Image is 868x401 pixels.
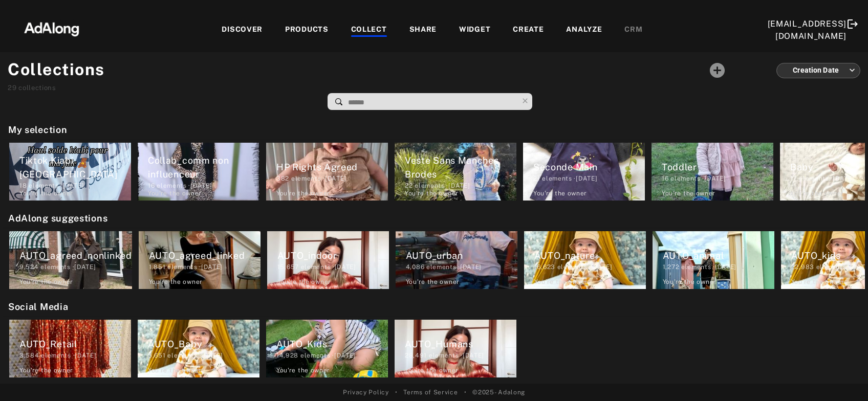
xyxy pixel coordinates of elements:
div: Creation Date [786,57,855,84]
div: COLLECT [351,24,387,36]
div: elements · [DATE] [148,181,259,190]
div: You're the owner [19,277,73,286]
div: Seconde Main21 elements ·[DATE]You're the owner [520,140,648,204]
div: AUTO_agreed_linked1,851 elements ·[DATE]You're the owner [136,228,264,292]
iframe: Chat Widget [817,352,868,401]
div: AUTO_nature16,623 elements ·[DATE]You're the owner [521,228,649,292]
span: 22 [405,182,413,189]
div: AUTO_Humans28,491 elements ·[DATE]You're the owner [392,317,519,381]
div: Tiktok Kiabi [GEOGRAPHIC_DATA] [19,153,131,181]
div: You're the owner [276,189,330,198]
span: 29 [8,84,16,92]
div: You're the owner [276,366,330,375]
div: collections [8,83,105,93]
div: PRODUCTS [285,24,329,36]
span: 16 [148,182,155,189]
span: 1,851 [149,263,166,271]
span: 16 [662,175,668,182]
div: AUTO_agreed_nonlinked9,524 elements ·[DATE]You're the owner [6,228,135,292]
h2: AdAlong suggestions [8,211,865,225]
div: You're the owner [277,277,331,286]
span: 14,928 [276,352,298,359]
span: © 2025 - Adalong [472,388,525,397]
div: DISCOVER [222,24,263,36]
div: Toddler16 elements ·[DATE]You're the owner [648,140,776,204]
div: CREATE [513,24,544,36]
span: 4,086 [406,263,425,271]
div: elements · [DATE] [19,181,131,190]
div: elements · [DATE] [662,174,773,183]
div: elements · [DATE] [19,262,132,272]
span: 17 [790,175,797,182]
div: AUTO_agreed_linked [149,249,261,262]
div: AUTO_agreed_nonlinked [19,249,132,262]
div: [EMAIL_ADDRESS][DOMAIN_NAME] [768,18,847,42]
div: You're the owner [148,189,202,198]
span: 3,584 [19,352,39,359]
div: AUTO_Kids [276,337,388,351]
div: Collab_comm non influenceur [148,153,259,181]
span: • [464,388,467,397]
button: Add a collecton [704,57,730,83]
div: elements · [DATE] [405,181,516,190]
div: You're the owner [405,189,459,198]
div: Collab_comm non influenceur16 elements ·[DATE]You're the owner [135,140,263,204]
span: 1,272 [663,263,680,271]
div: elements · [DATE] [533,174,645,183]
span: 9,524 [19,263,39,271]
div: You're the owner [19,189,73,198]
div: Veste Sans Manches Brodes [405,153,516,181]
div: You're the owner [663,277,717,286]
div: AUTO_indoor15,657 elements ·[DATE]You're the owner [264,228,392,292]
div: AUTO_Baby [148,337,259,351]
div: You're the owner [149,277,203,286]
span: 18 [19,182,27,189]
div: elements · [DATE] [405,351,516,360]
div: You're the owner [662,189,715,198]
a: Terms of Service [403,388,458,397]
div: WIDGET [459,24,490,36]
span: 21 [533,175,540,182]
div: You're the owner [790,189,844,198]
div: You're the owner [533,189,587,198]
div: elements · [DATE] [277,262,389,272]
div: Seconde Main [533,160,645,174]
h2: Social Media [8,300,865,314]
span: • [395,388,398,397]
div: elements · [DATE] [534,262,646,272]
div: You're the owner [534,277,588,286]
h1: Collections [8,57,105,82]
h2: My selection [8,123,865,137]
div: elements · [DATE] [276,174,388,183]
div: Toddler [662,160,773,174]
div: You're the owner [405,366,459,375]
div: Veste Sans Manches Brodes22 elements ·[DATE]You're the owner [392,140,519,204]
span: 16,623 [534,263,555,271]
div: AUTO_Retail3,584 elements ·[DATE]You're the owner [6,317,134,381]
a: Privacy Policy [343,388,389,397]
div: AUTO_Kids14,928 elements ·[DATE]You're the owner [263,317,391,381]
span: 5,651 [148,352,166,359]
div: ANALYZE [566,24,602,36]
div: You're the owner [19,366,73,375]
span: 15,657 [277,263,299,271]
div: SHARE [409,24,437,36]
div: AUTO_Retail [19,337,131,351]
div: CRM [624,24,642,36]
div: HP Rights Agreed [276,160,388,174]
div: elements · [DATE] [19,351,131,360]
div: elements · [DATE] [406,262,517,272]
div: AUTO_Baby5,651 elements ·[DATE]You're the owner [135,317,263,381]
div: elements · [DATE] [148,351,259,360]
div: HP Rights Agreed382 elements ·[DATE]You're the owner [263,140,391,204]
div: Widget de chat [817,352,868,401]
div: AUTO_urban [406,249,517,262]
div: You're the owner [148,366,202,375]
div: elements · [DATE] [149,262,261,272]
div: You're the owner [791,277,845,286]
div: AUTO_indoor [277,249,389,262]
div: AUTO_urban4,086 elements ·[DATE]You're the owner [393,228,520,292]
div: Tiktok Kiabi [GEOGRAPHIC_DATA]18 elements ·[DATE]You're the owner [6,140,134,204]
div: elements · [DATE] [663,262,774,272]
div: AUTO_animal1,272 elements ·[DATE]You're the owner [649,228,777,292]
